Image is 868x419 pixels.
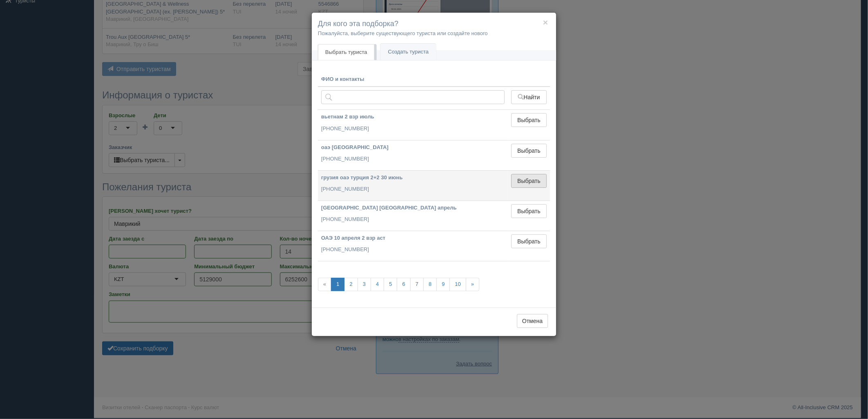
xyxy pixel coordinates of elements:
[331,278,345,291] a: 1
[321,144,389,150] b: оаэ [GEOGRAPHIC_DATA]
[321,114,374,120] b: вьетнам 2 взр июль
[511,174,547,188] button: Выбрать
[371,278,384,291] a: 4
[321,155,505,163] p: [PHONE_NUMBER]
[450,278,466,291] a: 10
[321,205,457,211] b: [GEOGRAPHIC_DATA] [GEOGRAPHIC_DATA] апрель
[466,278,479,291] a: »
[397,278,410,291] a: 6
[318,72,508,87] th: ФИО и контакты
[321,216,505,223] p: [PHONE_NUMBER]
[511,144,547,158] button: Выбрать
[344,278,358,291] a: 2
[321,185,505,193] p: [PHONE_NUMBER]
[423,278,437,291] a: 8
[318,29,550,37] p: Пожалуйста, выберите существующего туриста или создайте нового
[321,125,505,133] p: [PHONE_NUMBER]
[321,246,505,254] p: [PHONE_NUMBER]
[321,90,505,104] input: Поиск по ФИО, паспорту или контактам
[511,90,547,104] button: Найти
[517,314,548,328] button: Отмена
[511,204,547,218] button: Выбрать
[384,278,397,291] a: 5
[318,19,550,29] h4: Для кого эта подборка?
[358,278,371,291] a: 3
[410,278,424,291] a: 7
[321,174,403,181] b: грузия оаэ турция 2+2 30 июнь
[321,235,385,241] b: ОАЭ 10 апреля 2 взр аст
[380,44,436,60] a: Создать туриста
[318,278,331,291] span: «
[511,113,547,127] button: Выбрать
[436,278,450,291] a: 9
[511,234,547,248] button: Выбрать
[318,44,374,60] a: Выбрать туриста
[543,18,548,27] button: ×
